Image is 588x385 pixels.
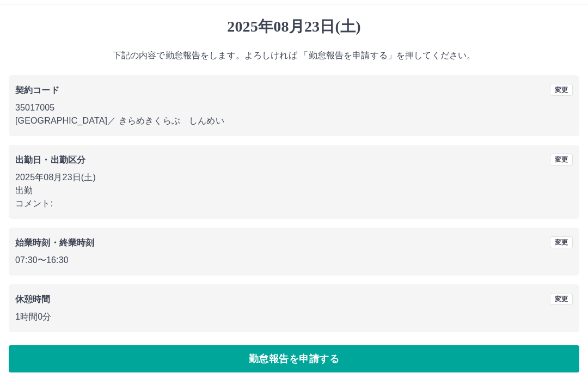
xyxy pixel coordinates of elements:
[550,236,573,248] button: 変更
[15,114,573,127] p: [GEOGRAPHIC_DATA] ／ きらめきくらぶ しんめい
[550,84,573,96] button: 変更
[15,101,573,114] p: 35017005
[15,197,573,210] p: コメント:
[15,310,573,323] p: 1時間0分
[550,293,573,305] button: 変更
[15,254,573,267] p: 07:30 〜 16:30
[9,345,579,372] button: 勤怠報告を申請する
[15,238,94,247] b: 始業時刻・終業時刻
[15,184,573,197] p: 出勤
[15,155,85,164] b: 出勤日・出勤区分
[9,17,579,36] h1: 2025年08月23日(土)
[15,171,573,184] p: 2025年08月23日(土)
[15,85,59,95] b: 契約コード
[15,295,51,304] b: 休憩時間
[9,49,579,62] p: 下記の内容で勤怠報告をします。よろしければ 「勤怠報告を申請する」を押してください。
[550,154,573,166] button: 変更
